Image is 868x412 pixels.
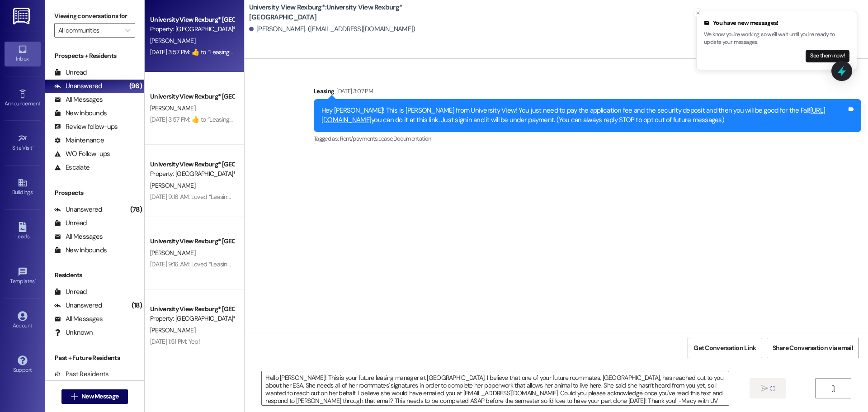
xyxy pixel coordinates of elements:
div: Escalate [54,163,90,172]
div: [PERSON_NAME]. ([EMAIL_ADDRESS][DOMAIN_NAME]) [249,24,415,34]
a: Templates • [5,264,41,289]
button: Close toast [693,8,703,17]
span: • [40,99,42,105]
b: University View Rexburg*: University View Rexburg* [GEOGRAPHIC_DATA] [249,3,430,22]
a: [URL][DOMAIN_NAME] [321,106,825,124]
p: We know you're working, so we'll wait until you're ready to update your messages. [704,31,849,47]
span: Share Conversation via email [773,343,853,353]
div: Unanswered [54,81,102,91]
div: Tagged as: [314,132,861,145]
a: Buildings [5,175,41,199]
div: Hey [PERSON_NAME]! This is [PERSON_NAME] from University View! You just need to pay the applicati... [321,106,847,125]
div: You have new messages! [704,19,849,28]
div: All Messages [54,232,103,242]
div: [DATE] 1:51 PM: Yep! [150,337,200,346]
span: [PERSON_NAME] [150,37,195,45]
span: Get Conversation Link [693,343,756,353]
span: Rent/payments , [340,135,378,142]
span: New Message [81,392,118,401]
div: (96) [127,79,144,93]
div: [DATE] 9:16 AM: Loved “Leasing ([GEOGRAPHIC_DATA]*): Hey [PERSON_NAME]! T…” [150,193,368,201]
div: Prospects + Residents [45,51,144,61]
div: New Inbounds [54,246,107,255]
button: New Message [61,389,128,404]
span: Documentation [393,135,431,142]
div: University View Rexburg* [GEOGRAPHIC_DATA] [150,304,234,314]
i:  [125,27,130,34]
div: [DATE] 9:16 AM: Loved “Leasing ([GEOGRAPHIC_DATA]*): Hey [PERSON_NAME]! T…” [150,260,368,268]
button: Get Conversation Link [688,338,762,358]
div: All Messages [54,95,103,104]
div: Unread [54,68,87,77]
div: Past + Future Residents [45,353,144,363]
div: Unanswered [54,301,102,310]
div: University View Rexburg* [GEOGRAPHIC_DATA] [150,92,234,101]
span: [PERSON_NAME] [150,181,195,189]
div: Maintenance [54,136,104,145]
i:  [71,393,78,400]
div: [DATE] 3:57 PM: ​👍​ to “ Leasing (University View Rexburg*): Thank you for signing those, [PERSON... [150,115,427,123]
button: See them now! [806,50,849,62]
div: Unread [54,218,87,228]
div: [DATE] 3:57 PM: ​👍​ to “ Leasing (University View Rexburg*): Thank you for signing those, [PERSON... [150,48,427,56]
img: ResiDesk Logo [13,8,32,24]
span: [PERSON_NAME] [150,326,195,334]
textarea: Hello [PERSON_NAME]! This is your future leasing manager at [GEOGRAPHIC_DATA]. I believe that one... [262,371,728,405]
div: Unknown [54,328,93,337]
button: Share Conversation via email [767,338,859,358]
input: All communities [58,23,121,38]
span: • [33,143,34,150]
span: Lease , [378,135,393,142]
div: New Inbounds [54,109,107,118]
a: Account [5,308,41,333]
label: Viewing conversations for [54,9,135,23]
div: Property: [GEOGRAPHIC_DATA]* [150,169,234,179]
i:  [761,385,768,392]
a: Inbox [5,42,41,66]
div: Prospects [45,188,144,198]
span: • [35,277,36,283]
div: Past Residents [54,369,109,379]
div: University View Rexburg* [GEOGRAPHIC_DATA] [150,237,234,246]
div: WO Follow-ups [54,149,110,159]
div: All Messages [54,314,103,324]
div: Unread [54,287,87,297]
a: Leads [5,219,41,244]
div: Property: [GEOGRAPHIC_DATA]* [150,24,234,34]
a: Support [5,353,41,377]
span: [PERSON_NAME] [150,249,195,257]
div: Review follow-ups [54,122,118,132]
span: [PERSON_NAME] [150,104,195,112]
div: Unanswered [54,205,102,214]
a: Site Visit • [5,131,41,155]
div: Property: [GEOGRAPHIC_DATA]* [150,314,234,323]
div: University View Rexburg* [GEOGRAPHIC_DATA] [150,160,234,169]
div: (78) [128,203,144,217]
div: [DATE] 3:07 PM [334,86,373,96]
div: Residents [45,270,144,280]
i:  [830,385,836,392]
div: University View Rexburg* [GEOGRAPHIC_DATA] [150,15,234,24]
div: (18) [129,298,144,313]
div: Leasing [314,86,861,99]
